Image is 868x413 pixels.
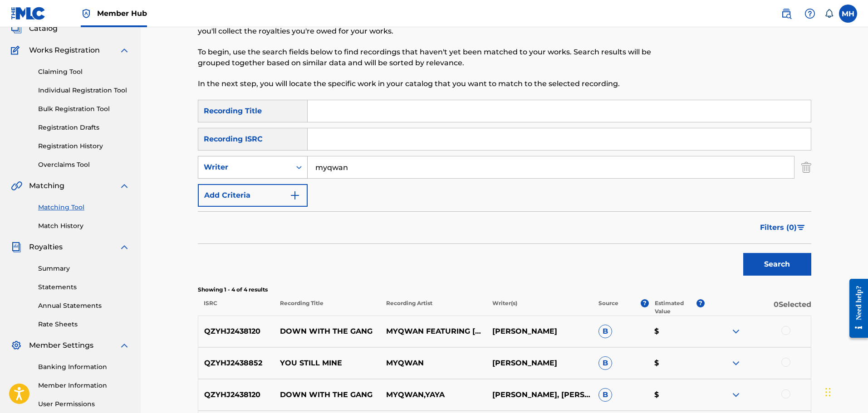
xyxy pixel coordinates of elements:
[198,47,670,68] p: To begin, use the search fields below to find recordings that haven't yet been matched to your wo...
[824,9,834,18] div: Notifications
[648,358,705,369] p: $
[486,358,593,369] p: [PERSON_NAME]
[804,8,815,19] img: help
[781,8,792,19] img: search
[705,299,811,316] p: 0 Selected
[38,399,130,409] a: User Permissions
[38,264,130,273] a: Summary
[843,272,868,345] iframe: Resource Center
[731,358,741,369] img: expand
[38,67,130,77] a: Claiming Tool
[743,253,811,276] button: Search
[29,180,64,191] span: Matching
[38,123,130,132] a: Registration Drafts
[274,389,380,400] p: DOWN WITH THE GANG
[598,299,618,316] p: Source
[598,356,612,370] span: B
[38,282,130,292] a: Statements
[81,8,92,19] img: Top Rightsholder
[119,45,130,56] img: expand
[380,389,486,400] p: MYQWAN,YAYA
[119,340,130,351] img: expand
[38,320,130,329] a: Rate Sheets
[11,242,22,253] img: Royalties
[380,326,486,337] p: MYQWAN FEATURING [PERSON_NAME]
[755,216,811,239] button: Filters (0)
[641,299,649,307] span: ?
[198,299,274,316] p: ISRC
[29,340,93,351] span: Member Settings
[38,141,130,151] a: Registration History
[648,326,705,337] p: $
[598,325,612,338] span: B
[38,362,130,372] a: Banking Information
[380,299,486,316] p: Recording Artist
[29,45,100,56] span: Works Registration
[97,8,147,19] span: Member Hub
[38,203,130,212] a: Matching Tool
[11,45,23,56] img: Works Registration
[839,5,857,23] div: User Menu
[29,23,58,34] span: Catalog
[823,369,868,413] iframe: Chat Widget
[11,180,22,191] img: Matching
[198,78,670,89] p: In the next step, you will locate the specific work in your catalog that you want to match to the...
[731,389,741,400] img: expand
[380,358,486,369] p: MYQWAN
[38,104,130,114] a: Bulk Registration Tool
[11,23,22,34] img: Catalog
[38,221,130,231] a: Match History
[486,326,593,337] p: [PERSON_NAME]
[11,23,58,34] a: CatalogCatalog
[274,299,380,316] p: Recording Title
[289,190,300,201] img: 9d2ae6d4665cec9f34b9.svg
[760,222,797,233] span: Filters ( 0 )
[655,299,696,316] p: Estimated Value
[198,358,275,369] p: QZYHJ2438852
[696,299,705,307] span: ?
[38,86,130,95] a: Individual Registration Tool
[777,5,795,23] a: Public Search
[797,225,805,230] img: filter
[801,5,819,23] div: Help
[486,299,593,316] p: Writer(s)
[198,184,308,207] button: Add Criteria
[38,160,130,170] a: Overclaims Tool
[198,286,811,294] p: Showing 1 - 4 of 4 results
[29,242,63,253] span: Royalties
[801,156,811,179] img: Delete Criterion
[198,100,811,280] form: Search Form
[825,379,831,406] div: Drag
[119,242,130,253] img: expand
[486,389,593,400] p: [PERSON_NAME], [PERSON_NAME]
[198,389,275,400] p: QZYHJ2438120
[598,388,612,402] span: B
[38,301,130,311] a: Annual Statements
[274,358,380,369] p: YOU STILL MINE
[274,326,380,337] p: DOWN WITH THE GANG
[11,7,46,20] img: MLC Logo
[204,162,285,173] div: Writer
[648,389,705,400] p: $
[11,340,22,351] img: Member Settings
[731,326,741,337] img: expand
[198,326,275,337] p: QZYHJ2438120
[38,381,130,390] a: Member Information
[119,180,130,191] img: expand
